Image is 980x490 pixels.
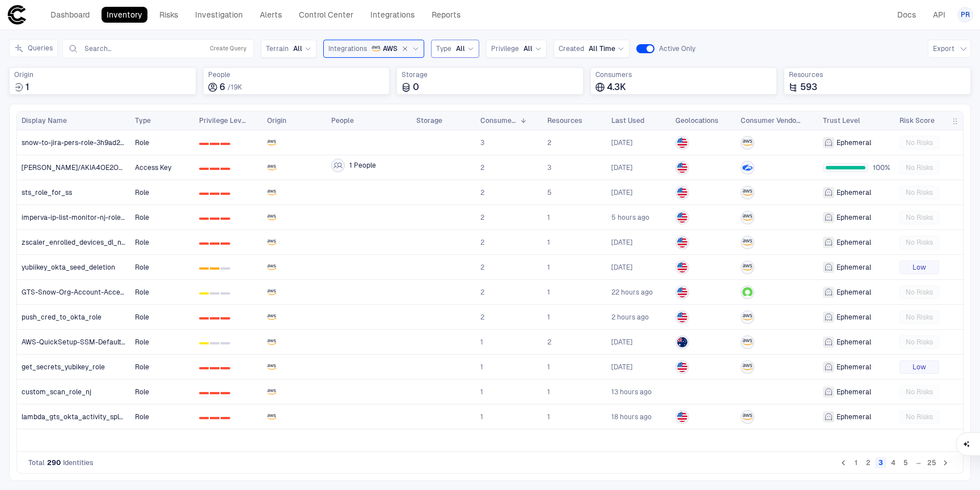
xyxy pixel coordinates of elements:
span: AWS [383,44,398,53]
span: Consumer Vendors [741,116,802,125]
div: 1 [210,342,219,344]
span: sts_role_for_ss [22,188,72,197]
span: Storage [416,116,442,125]
div: 13/08/2025 06:58:50 [611,288,653,297]
span: Ephemeral [837,387,871,397]
div: AWS [742,362,753,372]
a: API [928,7,951,23]
span: Role [135,388,149,396]
button: Go to page 5 [900,457,911,468]
span: 3 [480,138,484,147]
div: 0 [199,392,209,394]
div: AWS [742,337,753,347]
a: Investigation [190,7,248,23]
span: 1 [547,387,550,397]
span: Display Name [22,116,67,125]
span: 18 hours ago [611,412,652,421]
div: 11/08/2025 20:05:00 [611,163,632,172]
span: 2 [480,313,484,322]
span: No Risks [906,213,933,222]
span: Identities [63,458,94,467]
img: US [677,212,687,223]
span: Ephemeral [837,138,871,147]
img: AU [677,337,687,347]
span: 2 [480,288,484,297]
span: [DATE] [611,338,632,347]
span: No Risks [906,138,933,147]
span: 5 [547,188,552,197]
a: Risks [154,7,183,23]
span: Origin [267,116,286,125]
span: Privilege [491,44,519,53]
button: Go to page 1 [850,457,861,468]
div: 1 [210,392,219,394]
div: 1 [210,242,219,245]
button: Queries [9,39,58,57]
span: Role [135,288,149,296]
span: 1 [547,238,550,247]
span: 4.3K [607,82,626,93]
span: People [331,116,354,125]
span: No Risks [906,163,933,172]
div: Total resources accessed or granted by identities [784,67,971,95]
span: 1 [480,387,483,397]
span: No Risks [906,188,933,197]
span: 1 [547,412,550,421]
span: All [456,44,465,53]
div: 1 [210,417,219,419]
img: US [677,188,687,198]
button: Create Query [208,42,249,56]
span: 2 hours ago [611,313,649,322]
div: 1 [210,193,219,195]
img: US [677,138,687,148]
span: Created [559,44,584,53]
span: 1 [547,288,550,297]
span: PR [961,10,970,19]
div: 11/08/2025 19:16:22 [611,138,632,147]
span: No Risks [906,238,933,247]
img: US [677,312,687,322]
span: Resources [547,116,582,125]
div: AWS [742,188,753,198]
div: AWS [742,262,753,272]
span: 2 [480,213,484,222]
span: No Risks [906,288,933,297]
span: [DATE] [611,163,632,172]
div: Total employees associated with identities [203,67,390,95]
span: All [523,44,533,53]
div: Expand queries side panel [9,39,62,57]
span: Active Only [659,44,695,53]
div: 0 [199,218,209,220]
div: 13/08/2025 11:31:04 [611,412,652,421]
span: Ephemeral [837,188,871,197]
span: / [227,83,231,91]
span: Role [135,214,149,221]
button: Go to previous page [838,457,849,468]
img: US [677,412,687,422]
button: PR [957,7,973,23]
div: 2 [221,392,230,394]
div: 08/05/2025 07:14:02 [611,363,632,372]
span: 3 [547,163,551,172]
div: AWS [742,237,753,248]
span: Ephemeral [837,363,871,372]
span: 2 [547,338,551,347]
span: imperva-ip-list-monitor-nj-role-4w31ixi0 [22,213,126,222]
button: Export [928,40,971,58]
a: Docs [892,7,921,23]
span: GTS-Snow-Org-Account-Access-Role [22,288,126,297]
span: 5 hours ago [611,213,649,222]
div: 1 [210,292,219,295]
span: Resources [789,70,966,79]
span: Origin [14,70,191,79]
span: Role [135,238,149,246]
div: 2 [221,342,230,344]
span: Ephemeral [837,238,871,247]
a: Alerts [255,7,287,23]
span: Role [135,189,149,197]
span: 290 [47,458,61,467]
div: Zscaler [742,163,753,173]
div: 0 [199,342,209,344]
span: 13 hours ago [611,387,652,397]
img: US [677,237,687,248]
